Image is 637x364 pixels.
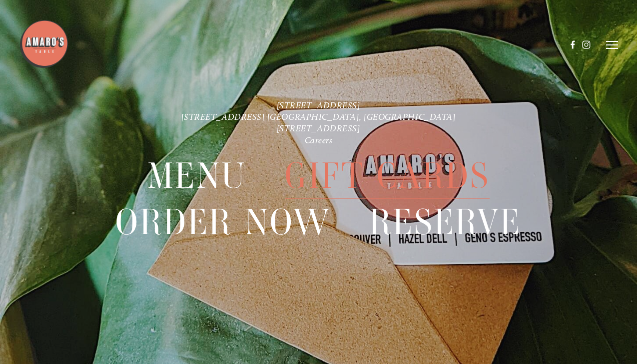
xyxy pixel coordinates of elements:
[181,111,456,122] a: [STREET_ADDRESS] [GEOGRAPHIC_DATA], [GEOGRAPHIC_DATA]
[147,153,247,198] a: Menu
[277,123,361,134] a: [STREET_ADDRESS]
[369,200,522,245] a: Reserve
[115,200,331,245] a: Order Now
[305,135,333,145] a: Careers
[147,153,247,199] span: Menu
[285,153,490,198] a: Gift Cards
[285,153,490,199] span: Gift Cards
[277,100,361,110] a: [STREET_ADDRESS]
[19,19,69,69] img: Amaro's Table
